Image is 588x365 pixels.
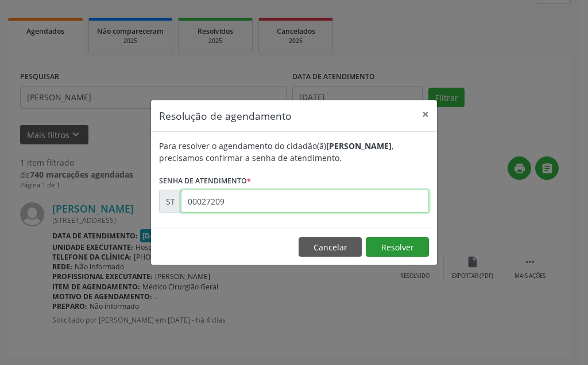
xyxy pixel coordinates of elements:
button: Close [414,100,437,128]
div: Para resolver o agendamento do cidadão(ã) , precisamos confirmar a senha de atendimento. [159,140,429,164]
b: [PERSON_NAME] [326,140,392,151]
label: Senha de atendimento [159,172,251,190]
div: ST [159,190,181,213]
button: Cancelar [299,237,362,257]
h5: Resolução de agendamento [159,108,292,123]
button: Resolver [366,237,429,257]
